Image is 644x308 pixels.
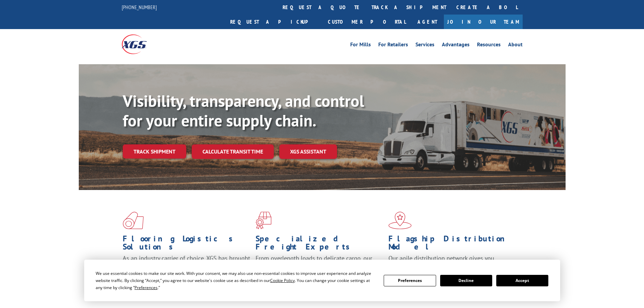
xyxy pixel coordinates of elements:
[256,212,271,229] img: xgs-icon-focused-on-flooring-red
[123,90,364,131] b: Visibility, transparency, and control for your entire supply chain.
[256,235,383,254] h1: Specialized Freight Experts
[411,15,444,29] a: Agent
[388,212,412,229] img: xgs-icon-flagship-distribution-model-red
[84,260,560,301] div: Cookie Consent Prompt
[442,42,470,49] a: Advantages
[123,212,144,229] img: xgs-icon-total-supply-chain-intelligence-red
[415,42,434,49] a: Services
[508,42,523,49] a: About
[477,42,501,49] a: Resources
[225,15,323,29] a: Request a pickup
[122,4,157,10] a: [PHONE_NUMBER]
[96,270,376,291] div: We use essential cookies to make our site work. With your consent, we may also use non-essential ...
[440,275,492,286] button: Decline
[192,144,274,159] a: Calculate transit time
[323,15,411,29] a: Customer Portal
[279,144,337,159] a: XGS ASSISTANT
[388,254,513,270] span: Our agile distribution network gives you nationwide inventory management on demand.
[135,285,158,290] span: Preferences
[378,42,408,49] a: For Retailers
[384,275,436,286] button: Preferences
[496,275,548,286] button: Accept
[270,278,295,283] span: Cookie Policy
[388,235,516,254] h1: Flagship Distribution Model
[350,42,371,49] a: For Mills
[123,235,251,254] h1: Flooring Logistics Solutions
[256,254,383,284] p: From overlength loads to delicate cargo, our experienced staff knows the best way to move your fr...
[123,144,186,159] a: Track shipment
[444,15,523,29] a: Join Our Team
[123,254,250,278] span: As an industry carrier of choice, XGS has brought innovation and dedication to flooring logistics...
